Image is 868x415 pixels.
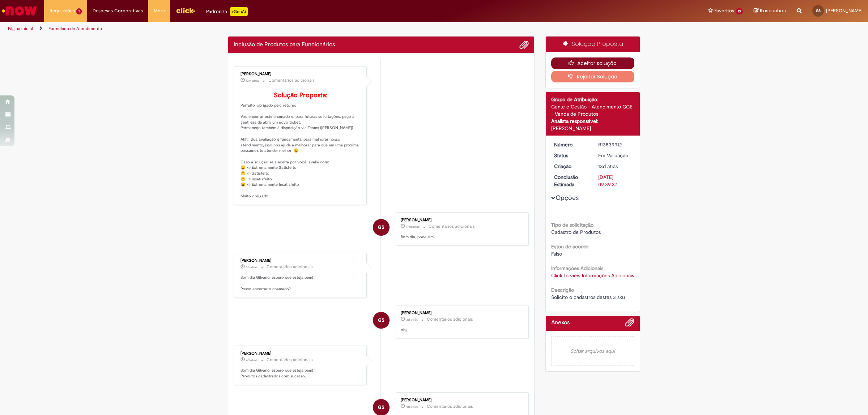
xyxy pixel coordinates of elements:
span: 3d atrás [406,317,418,322]
p: Bom dia, pode sim [401,234,521,240]
a: Click to view Informações Adicionais [551,272,634,279]
time: 16/09/2025 14:15:53 [598,163,618,170]
small: Comentários adicionais [427,316,473,322]
small: Comentários adicionais [427,403,473,410]
span: 17m atrás [406,224,420,229]
div: [PERSON_NAME] [401,311,521,315]
div: Gilvano Rodrigues Dos Santos [373,312,390,329]
ul: Trilhas de página [5,22,573,35]
span: Cadastro de Produtos [551,229,601,235]
time: 29/09/2025 11:06:23 [406,224,420,229]
a: Página inicial [8,26,33,31]
time: 26/09/2025 09:39:47 [246,358,258,362]
p: Bom dia Gilvano, espero que esteja bem! Produtos cadastrados com sucesso. [241,368,361,379]
b: Informações Adicionais [551,265,603,271]
h2: Anexos [551,320,570,326]
span: 3h atrás [246,265,258,269]
small: Comentários adicionais [429,223,475,230]
div: Analista responsável: [551,117,635,125]
span: Solicito o cadastros destes 3 sku [551,294,625,300]
span: Rascunhos [760,7,786,14]
h2: Inclusão de Produtos para Funcionários Histórico de tíquete [234,42,335,48]
span: Favoritos [714,7,734,14]
small: Comentários adicionais [267,264,313,270]
div: Em Validação [598,152,632,159]
time: 26/09/2025 12:54:00 [406,317,418,322]
div: [DATE] 09:39:37 [598,174,632,188]
button: Rejeitar Solução [551,71,635,82]
div: Grupo de Atribuição: [551,96,635,103]
button: Adicionar anexos [519,40,529,50]
time: 29/09/2025 08:47:39 [246,265,258,269]
b: Descrição [551,287,574,293]
span: Despesas Corporativas [93,7,143,14]
span: [PERSON_NAME] [826,8,863,14]
span: 12m atrás [246,78,259,83]
time: 29/09/2025 11:11:11 [246,78,259,83]
em: Soltar arquivos aqui [551,336,635,366]
dt: Número [549,141,593,148]
div: Solução Proposta [546,37,640,52]
span: 1 [76,8,82,14]
div: [PERSON_NAME] [401,398,521,402]
dt: Criação [549,163,593,170]
dt: Status [549,152,593,159]
button: Aceitar solução [551,57,635,69]
span: 4d atrás [406,405,418,409]
button: Adicionar anexos [625,318,634,331]
b: Solução Proposta: [274,91,327,99]
div: Padroniza [206,7,248,16]
div: 16/09/2025 14:15:53 [598,163,632,170]
a: Formulário de Atendimento [48,26,102,31]
span: 13d atrás [598,163,618,170]
span: More [154,7,165,14]
div: [PERSON_NAME] [551,125,635,132]
p: obg [401,327,521,333]
div: Gilvano Rodrigues Dos Santos [373,219,390,236]
div: [PERSON_NAME] [401,218,521,222]
div: [PERSON_NAME] [241,258,361,263]
div: Gente e Gestão - Atendimento GGE - Venda de Produtos [551,103,635,117]
p: +GenAi [230,7,248,16]
b: Estou de acordo [551,243,588,250]
span: GS [378,312,384,329]
span: Requisições [50,7,75,14]
p: Bom dia Gilvano, espero que esteja bem! Posso encerrar o chamado? [241,275,361,292]
time: 26/09/2025 07:37:50 [406,405,418,409]
a: Rascunhos [754,8,786,14]
p: Perfeito, obrigado pelo retorno! Vou encerrar este chamado e, para futuras solicitações, peço a g... [241,92,361,199]
span: Falso [551,251,562,257]
img: click_logo_yellow_360x200.png [176,5,195,16]
span: GS [816,8,821,13]
div: R13539912 [598,141,632,148]
small: Comentários adicionais [268,77,315,84]
div: [PERSON_NAME] [241,72,361,76]
b: Tipo de solicitação [551,222,593,228]
span: 13 [736,8,743,14]
small: Comentários adicionais [267,357,313,363]
div: [PERSON_NAME] [241,351,361,356]
span: 4d atrás [246,358,258,362]
span: GS [378,219,384,236]
img: ServiceNow [1,4,38,18]
dt: Conclusão Estimada [549,174,593,188]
